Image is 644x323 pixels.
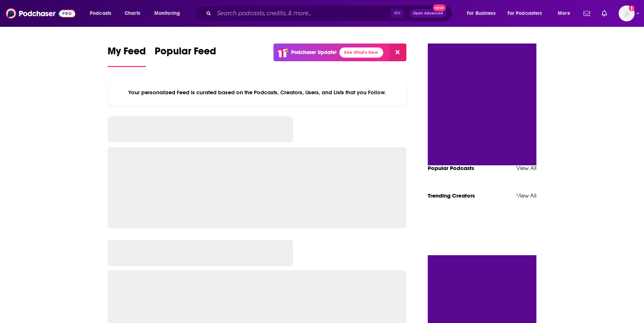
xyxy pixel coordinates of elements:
[390,9,404,18] span: ⌘ K
[90,8,111,18] span: Podcasts
[155,45,216,62] span: Popular Feed
[503,8,553,19] button: open menu
[507,8,542,18] span: For Podcasters
[125,8,140,18] span: Charts
[433,4,446,11] span: New
[108,45,146,62] span: My Feed
[428,192,475,199] a: Trending Creators
[467,8,495,18] span: For Business
[553,8,579,19] button: open menu
[558,8,570,18] span: More
[108,45,146,67] a: My Feed
[201,5,459,22] div: Search podcasts, credits, & more...
[291,49,336,55] p: Podchaser Update!
[517,192,536,199] a: View All
[462,8,505,19] button: open menu
[154,8,180,18] span: Monitoring
[599,7,610,20] a: Show notifications dropdown
[108,80,406,105] div: Your personalized Feed is curated based on the Podcasts, Creators, Users, and Lists that you Follow.
[85,8,121,19] button: open menu
[619,5,635,21] span: Logged in as agarland1
[629,5,635,11] svg: Add a profile image
[120,8,145,19] a: Charts
[6,7,75,20] img: Podchaser - Follow, Share and Rate Podcasts
[149,8,189,19] button: open menu
[619,5,635,21] button: Show profile menu
[581,7,593,20] a: Show notifications dropdown
[413,12,443,15] span: Open Advanced
[619,5,635,21] img: User Profile
[339,47,383,58] a: See What's New
[428,165,474,171] a: Popular Podcasts
[517,165,536,171] a: View All
[410,9,446,18] button: Open AdvancedNew
[214,8,390,19] input: Search podcasts, credits, & more...
[155,45,216,67] a: Popular Feed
